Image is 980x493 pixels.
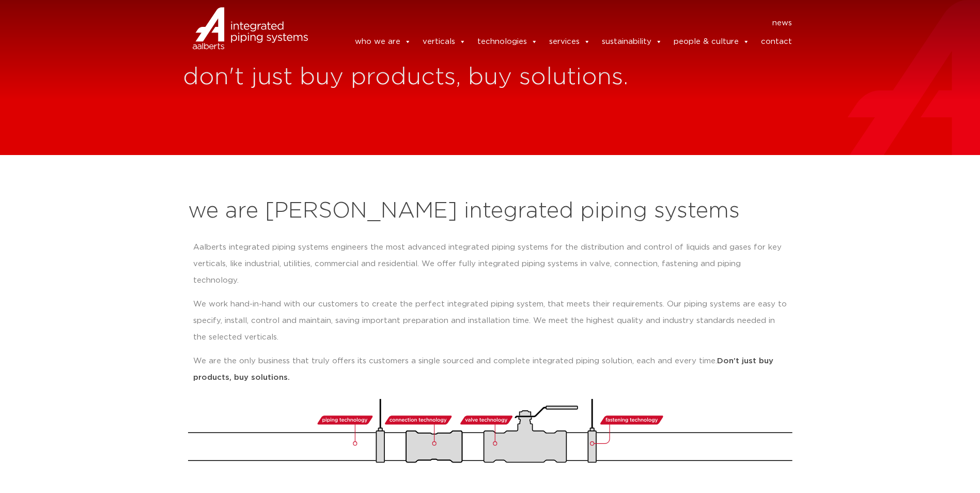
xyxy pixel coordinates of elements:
[423,32,466,52] a: verticals
[761,32,792,52] a: contact
[477,32,538,52] a: technologies
[602,32,662,52] a: sustainability
[193,353,787,386] p: We are the only business that truly offers its customers a single sourced and complete integrated...
[674,32,750,52] a: people & culture
[772,15,792,32] a: news
[193,296,787,346] p: We work hand-in-hand with our customers to create the perfect integrated piping system, that meet...
[193,239,787,289] p: Aalberts integrated piping systems engineers the most advanced integrated piping systems for the ...
[188,199,792,224] h2: we are [PERSON_NAME] integrated piping systems
[355,32,411,52] a: who we are
[549,32,590,52] a: services
[323,15,792,32] nav: Menu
